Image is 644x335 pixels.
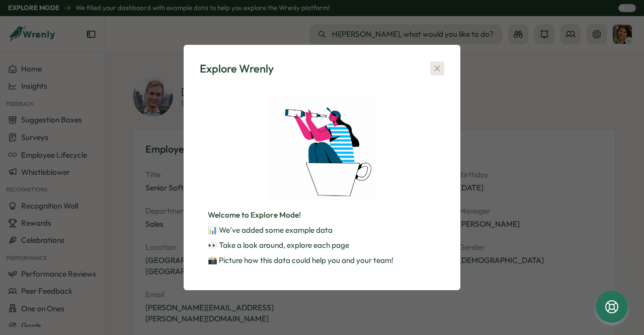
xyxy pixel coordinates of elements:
p: 📸 Picture how this data could help you and your team! [208,255,436,266]
p: 👀 Take a look around, explore each page [208,240,436,251]
p: 📊 We've added some example data [208,225,436,236]
img: Explore Wrenly [270,97,374,202]
div: Explore Wrenly [200,61,274,77]
p: Welcome to Explore Mode! [208,210,436,221]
